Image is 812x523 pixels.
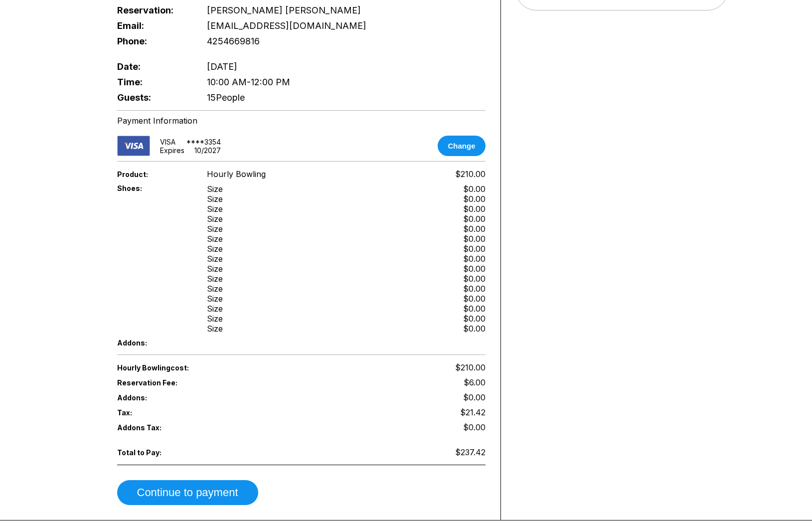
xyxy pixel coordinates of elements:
[207,5,361,15] span: [PERSON_NAME] [PERSON_NAME]
[194,146,221,155] div: 10 / 2027
[460,407,486,417] span: $21.42
[455,169,486,179] span: $210.00
[463,304,486,314] div: $0.00
[117,20,191,31] span: Email:
[463,284,486,294] div: $0.00
[464,377,486,387] span: $6.00
[455,447,486,457] span: $237.42
[117,423,191,432] span: Addons Tax:
[463,254,486,264] div: $0.00
[117,339,191,347] span: Addons:
[207,194,223,204] div: Size
[463,184,486,194] div: $0.00
[117,170,191,178] span: Product:
[463,264,486,274] div: $0.00
[463,422,486,432] span: $0.00
[463,392,486,402] span: $0.00
[160,146,184,155] div: Expires
[463,294,486,304] div: $0.00
[207,304,223,314] div: Size
[463,234,486,244] div: $0.00
[207,61,237,72] span: [DATE]
[207,264,223,274] div: Size
[117,77,191,87] span: Time:
[463,274,486,284] div: $0.00
[117,36,191,46] span: Phone:
[117,448,191,457] span: Total to Pay:
[438,136,485,156] button: Change
[207,274,223,284] div: Size
[207,314,223,324] div: Size
[207,214,223,224] div: Size
[463,314,486,324] div: $0.00
[463,214,486,224] div: $0.00
[207,77,290,87] span: 10:00 AM - 12:00 PM
[207,324,223,334] div: Size
[207,224,223,234] div: Size
[117,184,191,192] span: Shoes:
[463,324,486,334] div: $0.00
[207,169,266,179] span: Hourly Bowling
[207,204,223,214] div: Size
[463,224,486,234] div: $0.00
[207,294,223,304] div: Size
[117,408,191,417] span: Tax:
[207,36,260,46] span: 4254669816
[117,393,191,402] span: Addons:
[455,362,486,372] span: $210.00
[207,92,245,103] span: 15 People
[207,284,223,294] div: Size
[117,480,258,505] button: Continue to payment
[117,363,302,372] span: Hourly Bowling cost:
[117,136,150,156] img: card
[160,138,175,146] div: VISA
[117,61,191,72] span: Date:
[463,194,486,204] div: $0.00
[117,116,486,126] div: Payment Information
[207,244,223,254] div: Size
[463,204,486,214] div: $0.00
[207,254,223,264] div: Size
[207,20,366,31] span: [EMAIL_ADDRESS][DOMAIN_NAME]
[463,244,486,254] div: $0.00
[207,184,223,194] div: Size
[117,5,191,15] span: Reservation:
[207,234,223,244] div: Size
[117,378,302,387] span: Reservation Fee:
[117,92,191,103] span: Guests:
